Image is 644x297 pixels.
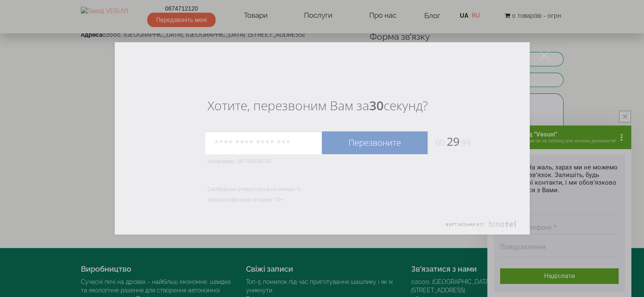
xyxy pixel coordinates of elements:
div: Хотите, перезвоним Вам за секунд? [207,98,474,113]
span: 00: [435,137,447,148]
span: Виртуальная АТС [446,222,485,227]
b: 30 [369,97,384,114]
span: Например: 067 000 00 00 [207,157,271,165]
a: Перезвоните [322,131,428,154]
a: Виртуальная АТС [440,221,530,234]
span: :99 [459,137,471,148]
span: 29 [428,134,471,149]
div: Свободных операторов на линии: 5 Заказов звонков сегодня: 10+ [115,168,530,205]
